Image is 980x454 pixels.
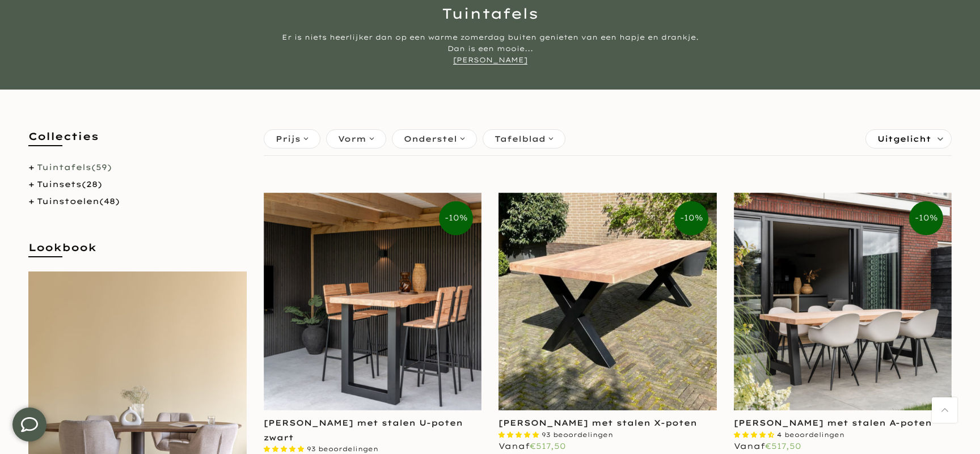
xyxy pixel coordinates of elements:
[1,396,58,453] iframe: toggle-frame
[495,133,546,145] span: Tafelblad
[37,179,102,189] a: Tuinsets(28)
[276,133,301,145] span: Prijs
[932,397,957,423] a: Terug naar boven
[91,162,112,172] span: (59)
[264,445,307,453] span: 4.87 stars
[264,418,463,442] a: [PERSON_NAME] met stalen U-poten zwart
[734,418,932,428] a: [PERSON_NAME] met stalen A-poten
[28,240,247,266] h5: Lookbook
[99,196,120,206] span: (48)
[37,196,120,206] a: Tuinstoelen(48)
[909,201,943,235] span: -10%
[499,431,542,439] span: 4.87 stars
[530,441,566,451] span: €517,50
[877,130,931,148] span: Uitgelicht
[439,201,473,235] span: -10%
[28,129,247,155] h5: Collecties
[453,56,527,65] a: [PERSON_NAME]
[37,162,112,172] a: Tuintafels(59)
[82,179,102,189] span: (28)
[404,133,457,145] span: Onderstel
[158,6,822,20] h1: Tuintafels
[765,441,801,451] span: €517,50
[338,133,366,145] span: Vorm
[674,201,708,235] span: -10%
[866,130,951,148] label: Sorteren:Uitgelicht
[777,431,844,439] span: 4 beoordelingen
[542,431,613,439] span: 93 beoordelingen
[499,441,566,451] span: Vanaf
[734,441,801,451] span: Vanaf
[734,431,777,439] span: 4.50 stars
[499,418,697,428] a: [PERSON_NAME] met stalen X-poten
[277,32,703,66] div: Er is niets heerlijker dan op een warme zomerdag buiten genieten van een hapje en drankje. Dan is...
[307,445,378,453] span: 93 beoordelingen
